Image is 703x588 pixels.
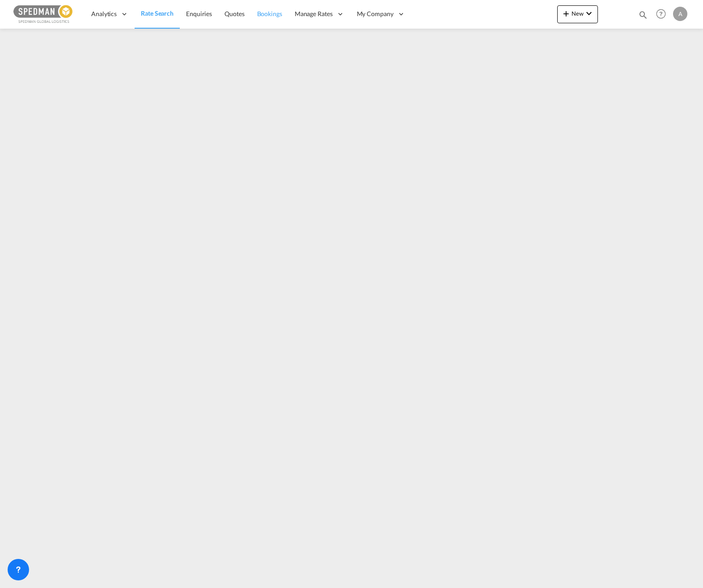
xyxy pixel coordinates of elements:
[673,7,687,21] div: A
[257,10,282,17] span: Bookings
[13,4,74,24] img: c12ca350ff1b11efb6b291369744d907.png
[141,9,174,17] span: Rate Search
[186,10,212,17] span: Enquiries
[561,8,572,19] md-icon: icon-plus 400-fg
[653,6,669,21] span: Help
[357,9,394,18] span: My Company
[561,10,594,17] span: New
[224,10,244,17] span: Quotes
[638,10,648,23] div: icon-magnify
[638,10,648,20] md-icon: icon-magnify
[295,9,333,18] span: Manage Rates
[653,6,673,22] div: Help
[91,9,117,18] span: Analytics
[557,5,598,23] button: icon-plus 400-fgNewicon-chevron-down
[584,8,594,19] md-icon: icon-chevron-down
